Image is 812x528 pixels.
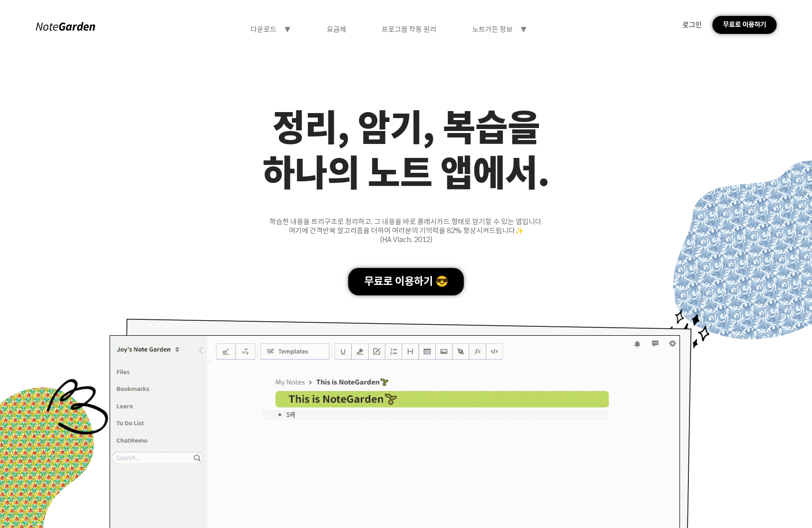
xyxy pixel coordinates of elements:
div: 요금제 [327,25,346,34]
div: 무료로 이용하기 [712,16,777,34]
div: 로그인 [682,20,702,29]
div: 노트가든 정보 [472,25,513,34]
div: 무료로 이용하기 😎 [348,268,464,295]
div: 프로그램 작동 원리 [382,25,436,34]
div: 다운로드 [251,25,276,34]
